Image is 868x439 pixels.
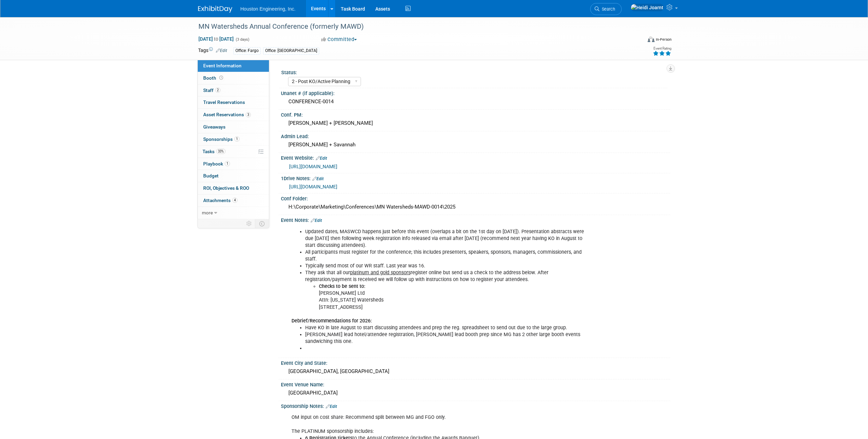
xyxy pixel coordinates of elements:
[305,331,591,345] li: [PERSON_NAME] lead hotel/attendee registration, [PERSON_NAME] lead booth prep since MG has 2 othe...
[198,47,227,55] td: Tags
[203,185,249,191] span: ROI, Objectives & ROO
[198,146,269,158] a: Tasks33%
[203,75,224,81] span: Booth
[225,161,230,166] span: 1
[235,37,249,42] span: (3 days)
[198,207,269,219] a: more
[319,283,591,310] li: [PERSON_NAME] Ltd Attn: [US_STATE] Watersheds [STREET_ADDRESS]
[203,173,219,178] span: Budget
[326,404,337,409] a: Edit
[305,269,591,310] li: They ask that all our register online but send us a check to the address below. After registratio...
[656,37,672,42] div: In-Person
[305,249,591,263] li: All participants must register for the conference; this includes presenters, speakers, sponsors, ...
[198,84,269,96] a: Staff2
[281,173,670,182] div: 1Drive Notes:
[198,6,232,13] img: ExhibitDay
[286,118,665,129] div: [PERSON_NAME] + [PERSON_NAME]
[289,164,337,169] a: [URL][DOMAIN_NAME]
[232,198,237,203] span: 4
[281,215,670,224] div: Event Notes:
[286,366,665,377] div: [GEOGRAPHIC_DATA], [GEOGRAPHIC_DATA]
[648,37,655,42] img: Format-Inperson.png
[255,219,269,228] td: Toggle Event Tabs
[305,228,591,249] li: Updated dates, MASWCD happens just before this event (overlaps a bit on the 1st day on [DATE]). P...
[311,218,322,223] a: Edit
[653,47,671,50] div: Event Rating
[319,283,365,289] b: Checks to be sent to:
[203,161,230,167] span: Playbook
[203,124,225,130] span: Giveaways
[631,4,664,11] img: Heidi Joarnt
[241,6,296,12] span: Houston Engineering, Inc.
[202,210,213,215] span: more
[281,88,670,97] div: Unanet # (if applicable):
[305,324,591,331] li: Have KO in late August to start discussing attendees and prep the reg. spreadsheet to send out du...
[213,36,219,42] span: to
[601,36,672,46] div: Event Format
[350,270,411,276] u: platinum and gold sponsors
[203,99,245,105] span: Travel Reservations
[203,112,251,117] span: Asset Reservations
[198,170,269,182] a: Budget
[198,109,269,121] a: Asset Reservations3
[289,184,337,189] a: [URL][DOMAIN_NAME]
[246,112,251,117] span: 3
[234,136,239,142] span: 1
[198,72,269,84] a: Booth
[281,401,670,410] div: Sponsorship Notes:
[198,195,269,207] a: Attachments4
[216,48,227,53] a: Edit
[281,131,670,140] div: Admin Lead:
[281,358,670,367] div: Event City and State:
[198,121,269,133] a: Giveaways
[319,36,360,43] button: Committed
[281,194,670,202] div: Conf Folder:
[198,60,269,72] a: Event Information
[203,63,242,68] span: Event Information
[316,156,327,161] a: Edit
[198,36,234,42] span: [DATE] [DATE]
[203,198,237,203] span: Attachments
[215,88,220,93] span: 2
[233,47,261,54] div: Office: Fargo
[281,380,670,388] div: Event Venue Name:
[281,67,667,76] div: Status:
[263,47,319,54] div: Office: [GEOGRAPHIC_DATA]
[312,176,324,181] a: Edit
[305,263,591,269] li: Typically send most of our WR staff. Last year was 16.
[292,318,372,324] b: Debrief/Recommendations for 2026:
[243,219,255,228] td: Personalize Event Tab Strip
[281,110,670,118] div: Conf. PM:
[286,96,665,107] div: CONFERENCE-0014
[198,158,269,170] a: Playbook1
[216,149,225,154] span: 33%
[198,133,269,145] a: Sponsorships1
[218,75,224,80] span: Booth not reserved yet
[198,96,269,108] a: Travel Reservations
[599,6,615,12] span: Search
[196,21,632,33] div: MN Watersheds Annual Conference (formerly MAWD)
[203,136,239,142] span: Sponsorships
[198,182,269,194] a: ROI, Objectives & ROO
[286,202,665,212] div: H:\Corporate\Marketing\Conferences\MN Watersheds-MAWD-0014\2025
[203,88,220,93] span: Staff
[281,153,670,162] div: Event Website:
[286,388,665,398] div: [GEOGRAPHIC_DATA]
[590,3,622,15] a: Search
[203,149,225,154] span: Tasks
[286,139,665,150] div: [PERSON_NAME] + Savannah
